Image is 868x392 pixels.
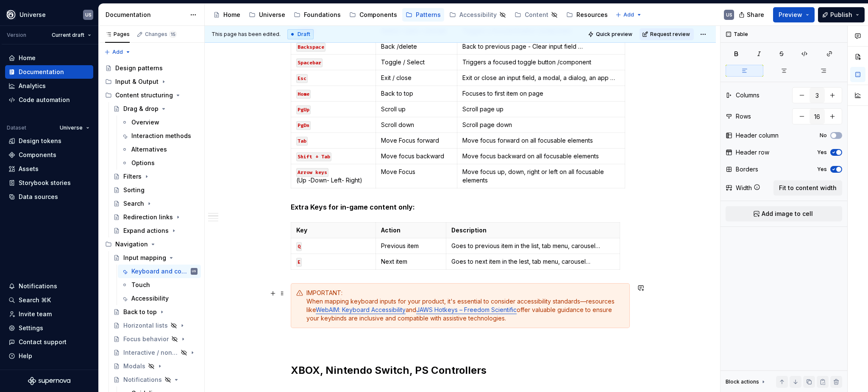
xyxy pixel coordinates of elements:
div: Interactive / non-interactive [123,348,178,357]
a: Assets [5,162,93,176]
label: No [820,132,827,139]
p: Previous item [381,242,441,250]
div: IMPORTANT: When mapping keyboard inputs for your product, it's essential to consider accessibilit... [306,289,624,323]
button: Fit to content width [773,180,842,196]
button: Share [734,7,770,22]
div: Input & Output [102,75,201,88]
div: Redirection links [123,213,173,221]
a: Universe [245,8,289,22]
img: 87d06435-c97f-426c-aa5d-5eb8acd3d8b3.png [6,10,16,20]
div: Rows [736,112,751,121]
a: Interactive / non-interactive [110,346,201,359]
p: Back to previous page - Clear input field … [462,42,620,51]
p: Back /delete [381,42,452,51]
div: Design patterns [115,64,163,72]
h2: XBOX, Nintendo Switch, PS Controllers [291,364,630,391]
span: Add image to cell [762,210,813,218]
a: Drag & drop [110,102,201,116]
p: Key [296,226,370,235]
div: Home [223,11,240,19]
span: Add [623,11,634,18]
div: Contact support [19,338,67,346]
div: Keyboard and controllers [131,267,189,276]
div: Block actions [726,376,767,388]
div: Drag & drop [123,105,159,113]
a: Notifications [110,373,201,386]
p: Goes to previous item in the list, tab menu, carousel… [451,242,615,250]
a: Components [346,8,401,22]
button: Publish [818,7,865,22]
a: Alternatives [118,143,201,156]
p: Scroll page down [462,121,620,129]
a: Foundations [290,8,344,22]
div: Invite team [19,310,52,318]
a: Analytics [5,79,93,93]
p: Scroll page up [462,105,620,113]
div: Design tokens [19,137,61,145]
a: Home [5,51,93,65]
a: Patterns [402,8,444,22]
button: Preview [773,7,815,22]
div: Filters [123,172,142,181]
div: Expand actions [123,226,169,235]
a: Horizontal lists [110,319,201,332]
div: Documentation [106,11,186,19]
a: Resources [563,8,611,22]
a: Interaction methods [118,129,201,143]
strong: Extra Keys for in-game content only: [291,203,415,211]
span: Publish [830,11,852,19]
div: Overview [131,118,159,127]
div: Accessibility [459,11,497,19]
button: Notifications [5,279,93,293]
p: Move focus backward on all focusable elements [462,152,620,160]
div: Changes [145,31,177,38]
span: This page has been edited. [211,31,281,38]
code: Shift + Tab [296,152,331,161]
div: Analytics [19,82,46,90]
a: Storybook stories [5,176,93,190]
p: Exit / close [381,74,452,82]
p: Move focus backward [381,152,452,160]
div: Header column [736,131,779,140]
button: Quick preview [585,28,636,40]
span: Preview [779,11,802,19]
p: Move Focus forward [381,136,452,145]
div: Modals [123,362,145,370]
a: Input mapping [110,251,201,265]
div: Options [131,159,155,167]
div: Data sources [19,193,58,201]
a: Supernova Logo [28,377,70,385]
span: Share [747,11,764,19]
button: Request review [640,28,694,40]
button: Help [5,349,93,363]
code: PgDn [296,121,311,130]
a: Focus behavior [110,332,201,346]
div: US [85,11,92,18]
div: Focus behavior [123,335,169,343]
a: Settings [5,321,93,335]
label: Yes [817,166,827,173]
div: Sorting [123,186,145,194]
div: Notifications [123,375,162,384]
span: Request review [650,31,690,38]
div: Help [19,352,32,360]
div: Content structuring [102,88,201,102]
span: Add [112,49,123,55]
div: Navigation [115,240,148,248]
a: Components [5,148,93,162]
label: Yes [817,149,827,156]
p: Move focus forward on all focusable elements [462,136,620,145]
p: Scroll down [381,121,452,129]
a: Invite team [5,307,93,321]
a: Redirection links [110,210,201,224]
a: Search [110,197,201,210]
div: Page tree [210,6,611,23]
div: Navigation [102,237,201,251]
a: JAWS Hotkeys – Freedom Scientific [416,306,517,313]
a: Back to top [110,305,201,319]
button: Search ⌘K [5,293,93,307]
div: Content [525,11,548,19]
a: Home [210,8,244,22]
a: Options [118,156,201,170]
button: Universe [56,122,93,134]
